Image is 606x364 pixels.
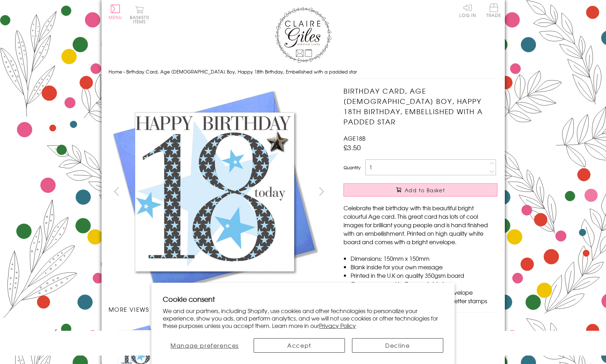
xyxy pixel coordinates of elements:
span: Manage preferences [171,341,239,350]
h2: Cookie consent [163,294,443,304]
p: Celebrate their birthday with this beautiful bright colourful Age card. This great card has lots ... [344,204,497,246]
button: Add to Basket [344,183,497,196]
span: Birthday Card, Age [DEMOGRAPHIC_DATA] Boy, Happy 18th Birthday, Embellished with a padded star [126,68,357,75]
nav: breadcrumbs [109,65,498,79]
img: Claire Giles Greetings Cards [275,7,331,63]
button: Menu [109,5,122,19]
span: › [123,68,125,75]
li: Comes wrapped in Compostable bag [351,280,497,288]
button: Basket0 items [130,6,149,24]
button: Decline [352,338,443,353]
span: Add to Basket [405,187,445,194]
span: £3.50 [344,142,361,152]
a: Log In [459,4,476,17]
h1: Birthday Card, Age [DEMOGRAPHIC_DATA] Boy, Happy 18th Birthday, Embellished with a padded star [344,86,497,127]
li: Dimensions: 150mm x 150mm [351,254,497,263]
button: next [313,183,329,199]
a: Trade [486,4,501,19]
label: Quantity [344,164,360,171]
a: Home [109,68,122,75]
img: Birthday Card, Age 18 Boy, Happy 18th Birthday, Embellished with a padded star [109,86,321,298]
li: Blank inside for your own message [351,263,497,271]
span: Menu [109,14,122,20]
span: Trade [486,4,501,17]
button: prev [109,183,125,199]
button: Accept [254,338,345,353]
p: We and our partners, including Shopify, use cookies and other technologies to personalize your ex... [163,307,443,329]
a: Privacy Policy [319,321,356,330]
span: AGE18B [344,134,365,142]
h3: More views [109,305,330,313]
span: 0 items [133,14,149,25]
button: Manage preferences [163,338,247,353]
li: Printed in the U.K on quality 350gsm board [351,271,497,280]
